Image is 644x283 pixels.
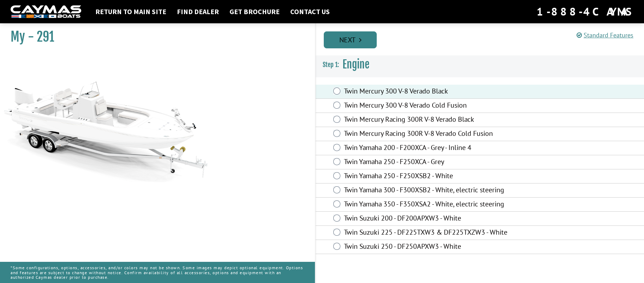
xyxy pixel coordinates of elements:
[226,7,283,16] a: Get Brochure
[344,186,524,196] label: Twin Yamaha 300 - F300XSB2 - White, electric steering
[92,7,170,16] a: Return to main site
[344,214,524,224] label: Twin Suzuki 200 - DF200APXW3 - White
[344,101,524,111] label: Twin Mercury 300 V-8 Verado Cold Fusion
[11,29,297,45] h1: My - 291
[344,129,524,139] label: Twin Mercury Racing 300R V-8 Verado Cold Fusion
[11,262,304,283] p: *Some configurations, options, accessories, and/or colors may not be shown. Some images may depic...
[324,31,377,48] a: Next
[344,171,524,182] label: Twin Yamaha 250 - F250XSB2 - White
[287,7,333,16] a: Contact Us
[344,87,524,97] label: Twin Mercury 300 V-8 Verado Black
[344,143,524,153] label: Twin Yamaha 200 - F200XCA - Grey - Inline 4
[344,157,524,168] label: Twin Yamaha 250 - F250XCA - Grey
[344,200,524,210] label: Twin Yamaha 350 - F350XSA2 - White, electric steering
[537,4,633,19] div: 1-888-4CAYMAS
[173,7,222,16] a: Find Dealer
[322,30,644,48] ul: Pagination
[577,31,633,39] a: Standard Features
[316,52,644,78] h3: Engine
[11,5,81,18] img: white-logo-c9c8dbefe5ff5ceceb0f0178aa75bf4bb51f6bca0971e226c86eb53dfe498488.png
[344,115,524,125] label: Twin Mercury Racing 300R V-8 Verado Black
[344,228,524,238] label: Twin Suzuki 225 - DF225TXW3 & DF225TXZW3 - White
[344,242,524,252] label: Twin Suzuki 250 - DF250APXW3 - White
